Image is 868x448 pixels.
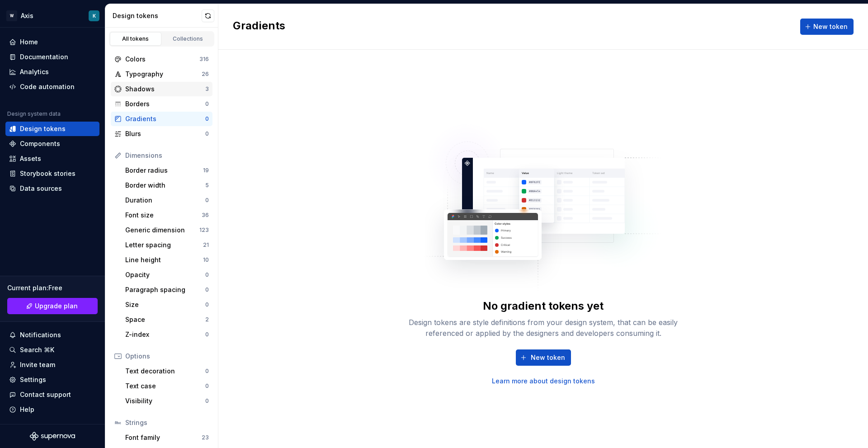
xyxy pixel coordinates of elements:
div: 36 [202,212,209,219]
div: 123 [199,226,209,234]
a: Letter spacing21 [122,238,212,252]
a: Opacity0 [122,268,212,282]
div: 0 [205,301,209,308]
div: Border width [125,181,205,190]
a: Font size36 [122,208,212,222]
div: Font size [125,211,202,220]
a: Blurs0 [111,127,212,141]
button: Search ⌘K [5,343,99,357]
div: Current plan : Free [7,283,98,292]
div: Letter spacing [125,241,203,250]
button: Contact support [5,387,99,402]
div: Home [20,38,38,47]
div: 0 [205,397,209,405]
div: 21 [203,241,209,249]
div: Z-index [125,330,205,339]
a: Font family23 [122,430,212,445]
a: Gradients0 [111,112,212,126]
a: Duration0 [122,193,212,207]
div: K [93,12,96,19]
div: Typography [125,70,202,79]
button: Help [5,402,99,417]
div: 0 [205,130,209,137]
div: Notifications [20,330,61,340]
div: Axis [21,11,33,20]
span: Upgrade plan [35,302,78,311]
a: Paragraph spacing0 [122,283,212,297]
div: Search ⌘K [20,345,54,354]
a: Storybook stories [5,166,99,181]
a: Documentation [5,50,99,64]
a: Space2 [122,312,212,327]
div: Options [125,352,209,361]
a: Size0 [122,297,212,312]
svg: Supernova Logo [30,432,75,441]
a: Settings [5,373,99,387]
a: Shadows3 [111,82,212,96]
div: Data sources [20,184,62,193]
div: Opacity [125,270,205,279]
a: Upgrade plan [7,298,98,314]
a: Typography26 [111,67,212,81]
a: Borders0 [111,97,212,111]
div: 5 [205,182,209,189]
a: Border width5 [122,178,212,193]
div: 0 [205,100,209,108]
span: New token [813,22,848,31]
div: Code automation [20,82,75,91]
a: Generic dimension123 [122,223,212,237]
a: Design tokens [5,122,99,136]
div: Borders [125,99,205,108]
div: Storybook stories [20,169,75,178]
div: Text decoration [125,367,205,376]
div: Gradients [125,114,205,123]
div: Help [20,405,34,414]
a: Code automation [5,80,99,94]
div: Components [20,139,60,148]
a: Z-index0 [122,327,212,342]
a: Invite team [5,358,99,372]
div: Text case [125,382,205,391]
div: Colors [125,55,199,64]
h2: Gradients [233,19,285,35]
div: Assets [20,154,41,163]
div: 26 [202,71,209,78]
a: Data sources [5,181,99,196]
a: Components [5,137,99,151]
a: Border radius19 [122,163,212,178]
button: New token [516,349,571,366]
div: Generic dimension [125,226,199,235]
div: Space [125,315,205,324]
div: Size [125,300,205,309]
a: Line height10 [122,253,212,267]
div: Analytics [20,67,49,76]
a: Learn more about design tokens [492,377,595,386]
a: Visibility0 [122,394,212,408]
div: 316 [199,56,209,63]
div: 0 [205,368,209,375]
div: Border radius [125,166,203,175]
span: New token [531,353,565,362]
div: 0 [205,331,209,338]
div: Dimensions [125,151,209,160]
a: Colors316 [111,52,212,66]
div: Duration [125,196,205,205]
div: 0 [205,197,209,204]
div: Design tokens [113,11,202,20]
button: New token [800,19,854,35]
div: 0 [205,286,209,293]
div: Strings [125,418,209,427]
div: Shadows [125,85,205,94]
a: Text case0 [122,379,212,393]
div: 0 [205,115,209,123]
div: W [6,10,17,21]
a: Home [5,35,99,49]
div: Visibility [125,396,205,406]
div: Contact support [20,390,71,399]
div: 0 [205,271,209,278]
div: Design system data [7,110,61,118]
a: Assets [5,151,99,166]
div: Line height [125,255,203,264]
div: 2 [205,316,209,323]
div: Paragraph spacing [125,285,205,294]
